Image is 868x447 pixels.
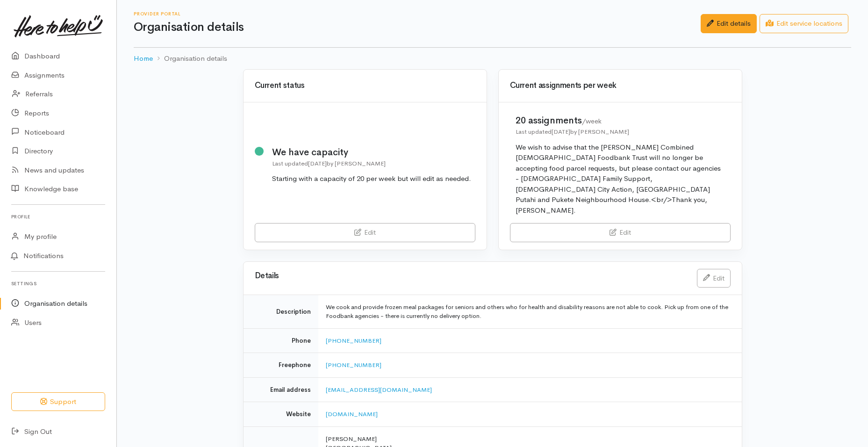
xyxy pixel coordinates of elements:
[697,269,731,288] a: Edit
[510,223,731,242] a: Edit
[516,127,725,137] div: Last updated by [PERSON_NAME]
[760,14,848,33] a: Edit service locations
[308,159,327,167] time: [DATE]
[134,53,153,64] a: Home
[11,277,105,290] h6: Settings
[153,53,227,64] li: Organisation details
[255,81,475,90] h3: Current status
[326,337,381,345] a: [PHONE_NUMBER]
[326,410,378,418] a: [DOMAIN_NAME]
[244,295,318,328] td: Description
[272,173,471,184] div: Starting with a capacity of 20 per week but will edit as needed.
[701,14,757,33] a: Edit details
[134,21,701,34] h1: Organisation details
[318,295,742,328] td: We cook and provide frozen meal packages for seniors and others who for health and disability rea...
[516,142,725,216] div: We wish to advise that the [PERSON_NAME] Combined [DEMOGRAPHIC_DATA] Foodbank Trust will no longe...
[244,377,318,402] td: Email address
[326,361,381,369] a: [PHONE_NUMBER]
[510,81,731,90] h3: Current assignments per week
[272,159,471,168] div: Last updated by [PERSON_NAME]
[516,114,725,127] div: 20 assignments
[582,117,602,125] span: /week
[11,392,105,411] button: Support
[255,272,686,281] h3: Details
[244,328,318,353] td: Phone
[244,353,318,378] td: Freephone
[244,402,318,427] td: Website
[255,223,475,242] a: Edit
[272,145,471,159] div: We have capacity
[11,210,105,223] h6: Profile
[134,11,701,16] h6: Provider Portal
[326,386,432,394] a: [EMAIL_ADDRESS][DOMAIN_NAME]
[134,48,851,70] nav: breadcrumb
[552,128,570,136] time: [DATE]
